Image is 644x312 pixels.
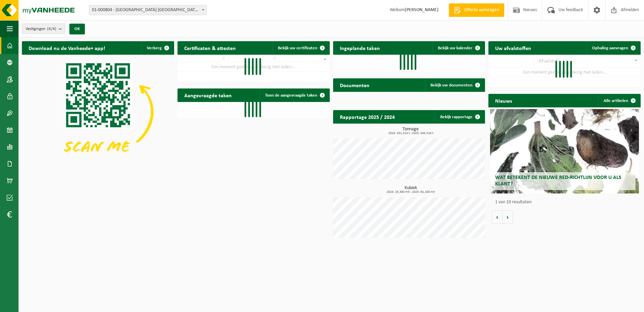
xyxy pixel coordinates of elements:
[336,186,485,194] h3: Kubiek
[462,7,501,14] span: Offerte aanvragen
[488,94,519,107] h2: Nieuws
[492,210,503,224] button: Vorige
[587,41,640,55] a: Ophaling aanvragen
[22,55,174,169] img: Download de VHEPlus App
[598,94,640,107] a: Alle artikelen
[178,88,238,102] h2: Aangevraagde taken
[336,190,485,194] span: 2024: 25,380 m3 - 2025: 64,160 m3
[26,24,56,34] span: Vestigingen
[260,88,329,102] a: Toon de aangevraagde taken
[495,200,637,205] p: 1 van 10 resultaten
[278,46,317,50] span: Bekijk uw certificaten
[336,132,485,135] span: 2024: 431,314 t - 2025: 445,516 t
[22,41,112,54] h2: Download nu de Vanheede+ app!
[336,127,485,135] h3: Tonnage
[272,41,329,55] a: Bekijk uw certificaten
[333,110,401,123] h2: Rapportage 2025 / 2024
[488,41,538,54] h2: Uw afvalstoffen
[89,5,206,15] span: 01-000804 - TARKETT NV - WAALWIJK
[503,210,513,224] button: Volgende
[432,41,484,55] a: Bekijk uw kalender
[333,41,387,54] h2: Ingeplande taken
[449,3,504,17] a: Offerte aanvragen
[592,46,628,50] span: Ophaling aanvragen
[333,78,376,92] h2: Documenten
[495,175,621,187] span: Wat betekent de nieuwe RED-richtlijn voor u als klant?
[147,46,162,50] span: Verberg
[435,110,484,124] a: Bekijk rapportage
[490,109,639,193] a: Wat betekent de nieuwe RED-richtlijn voor u als klant?
[438,46,473,50] span: Bekijk uw kalender
[141,41,173,55] button: Verberg
[47,27,56,31] count: (4/4)
[405,7,439,12] strong: [PERSON_NAME]
[69,24,85,34] button: OK
[425,78,484,92] a: Bekijk uw documenten
[178,41,243,54] h2: Certificaten & attesten
[22,24,65,34] button: Vestigingen(4/4)
[430,83,473,87] span: Bekijk uw documenten
[89,5,207,15] span: 01-000804 - TARKETT NV - WAALWIJK
[265,93,317,98] span: Toon de aangevraagde taken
